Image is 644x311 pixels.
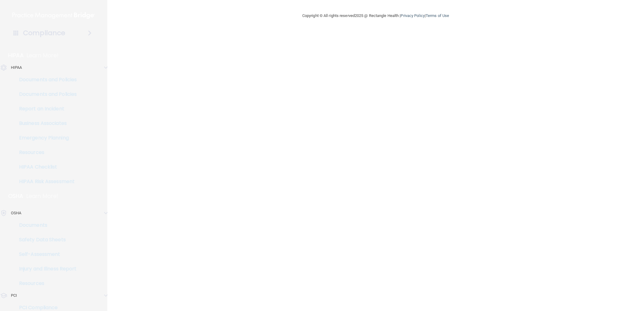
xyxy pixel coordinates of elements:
[11,209,21,217] p: OSHA
[23,29,65,37] h4: Compliance
[12,9,95,22] img: PMB logo
[8,192,23,200] p: OSHA
[4,77,87,83] p: Documents and Policies
[4,91,87,97] p: Documents and Policies
[11,292,17,299] p: PCI
[4,305,87,311] p: PCI Compliance
[27,52,59,59] p: Learn More!
[4,237,87,243] p: Safety Data Sheets
[11,64,22,71] p: HIPAA
[4,179,87,185] p: HIPAA Risk Assessment
[4,149,87,155] p: Resources
[4,106,87,112] p: Report an Incident
[26,192,59,200] p: Learn More!
[4,120,87,126] p: Business Associates
[4,280,87,286] p: Resources
[8,52,24,59] p: HIPAA
[401,13,424,18] a: Privacy Policy
[4,164,87,170] p: HIPAA Checklist
[265,6,486,25] div: Copyright © All rights reserved 2025 @ Rectangle Health | |
[4,222,87,228] p: Documents
[4,266,87,272] p: Injury and Illness Report
[4,251,87,257] p: Self-Assessment
[426,13,449,18] a: Terms of Use
[4,135,87,141] p: Emergency Planning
